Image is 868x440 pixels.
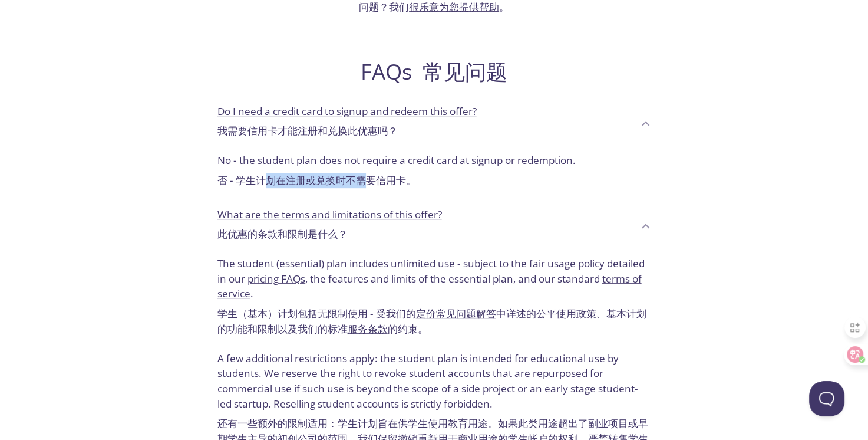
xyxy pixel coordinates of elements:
[217,104,477,143] p: Do I need a credit card to signup and redeem this offer?
[217,272,642,301] a: terms of service
[416,307,496,320] a: 定价常见问题解答
[217,256,651,342] p: The student (essential) plan includes unlimited use - subject to the fair usage policy detailed i...
[217,153,651,192] p: No - the student plan does not require a credit card at signup or redemption.
[208,99,661,148] div: Do I need a credit card to signup and redeem this offer?我需要信用卡才能注册和兑换此优惠吗？
[217,227,348,241] font: 此优惠的条款和限制是什么？
[217,307,646,336] font: 学生（基本）计划包括无限制使用 - 受我们的 中详述的公平使用政策、基本计划的功能和限制以及我们的标准 的约束。
[217,207,442,247] p: What are the terms and limitations of this offer?
[208,148,661,202] div: Do I need a credit card to signup and redeem this offer?我需要信用卡才能注册和兑换此优惠吗？
[208,58,661,85] h2: FAQs
[208,202,661,251] div: What are the terms and limitations of this offer?此优惠的条款和限制是什么？
[423,57,507,86] font: 常见问题
[247,272,305,285] a: pricing FAQs
[348,322,388,336] a: 服务条款
[809,381,844,416] iframe: Help Scout Beacon - Open
[217,173,416,187] font: 否 - 学生计划在注册或兑换时不需要信用卡。
[217,124,398,137] font: 我需要信用卡才能注册和兑换此优惠吗？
